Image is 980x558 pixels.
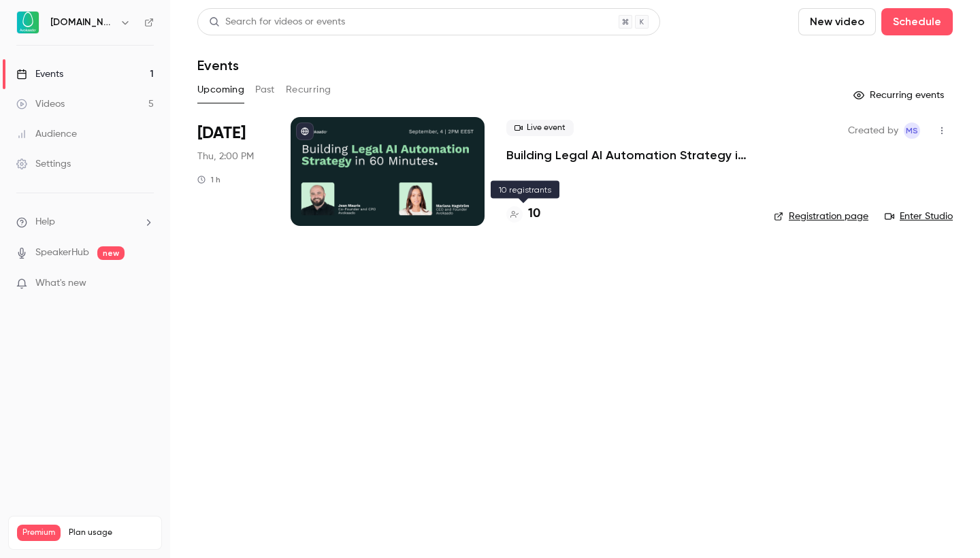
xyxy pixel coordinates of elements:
[197,174,220,185] div: 1 h
[197,150,254,163] span: Thu, 2:00 PM
[506,147,752,163] a: Building Legal AI Automation Strategy in 60 Minutes
[16,215,154,229] li: help-dropdown-opener
[286,79,331,101] button: Recurring
[50,16,114,29] h6: [DOMAIN_NAME]
[904,122,920,139] span: Marie Skachko
[17,12,39,33] img: Avokaado.io
[16,127,77,141] div: Audience
[197,117,269,226] div: Sep 4 Thu, 2:00 PM (Europe/Tallinn)
[197,57,239,73] h1: Events
[885,210,953,223] a: Enter Studio
[197,122,246,144] span: [DATE]
[881,8,953,35] button: Schedule
[17,525,61,541] span: Premium
[16,97,65,111] div: Videos
[255,79,275,101] button: Past
[197,79,244,101] button: Upcoming
[848,122,898,139] span: Created by
[774,210,868,223] a: Registration page
[906,122,918,139] span: MS
[97,246,125,260] span: new
[506,205,540,223] a: 10
[35,215,55,229] span: Help
[209,15,345,29] div: Search for videos or events
[16,67,63,81] div: Events
[798,8,876,35] button: New video
[528,205,540,223] h4: 10
[16,157,71,171] div: Settings
[35,246,89,260] a: SpeakerHub
[847,84,953,106] button: Recurring events
[506,120,574,136] span: Live event
[35,276,86,291] span: What's new
[69,527,153,538] span: Plan usage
